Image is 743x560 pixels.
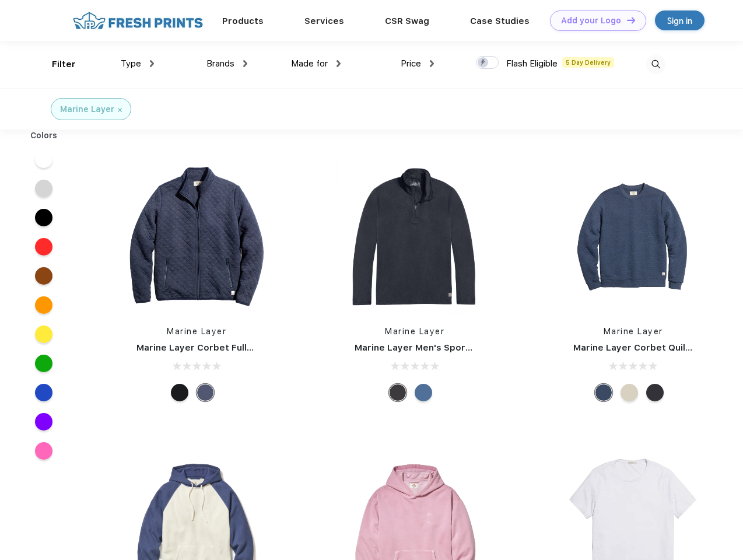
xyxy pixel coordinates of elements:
[506,58,558,69] span: Flash Eligible
[118,108,122,112] img: filter_cancel.svg
[561,16,621,26] div: Add your Logo
[337,60,341,67] img: dropdown.png
[222,16,264,26] a: Products
[401,58,421,69] span: Price
[119,159,274,314] img: func=resize&h=266
[60,103,114,116] div: Marine Layer
[385,16,429,26] a: CSR Swag
[69,10,206,31] img: fo%20logo%202.webp
[556,159,711,314] img: func=resize&h=266
[646,55,665,74] img: desktop_search.svg
[562,57,614,68] span: 5 Day Delivery
[604,327,663,336] a: Marine Layer
[304,16,344,26] a: Services
[355,342,524,353] a: Marine Layer Men's Sport Quarter Zip
[621,384,638,401] div: Oat Heather
[243,60,247,67] img: dropdown.png
[655,10,705,30] a: Sign in
[150,60,154,67] img: dropdown.png
[121,58,141,69] span: Type
[627,17,635,23] img: DT
[337,159,492,314] img: func=resize&h=266
[22,129,66,142] div: Colors
[291,58,328,69] span: Made for
[646,384,664,401] div: Charcoal
[415,384,432,401] div: Deep Denim
[206,58,234,69] span: Brands
[385,327,444,336] a: Marine Layer
[430,60,434,67] img: dropdown.png
[52,58,76,71] div: Filter
[136,342,298,353] a: Marine Layer Corbet Full-Zip Jacket
[389,384,406,401] div: Charcoal
[595,384,612,401] div: Navy Heather
[167,327,226,336] a: Marine Layer
[667,14,692,27] div: Sign in
[197,384,214,401] div: Navy
[171,384,188,401] div: Black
